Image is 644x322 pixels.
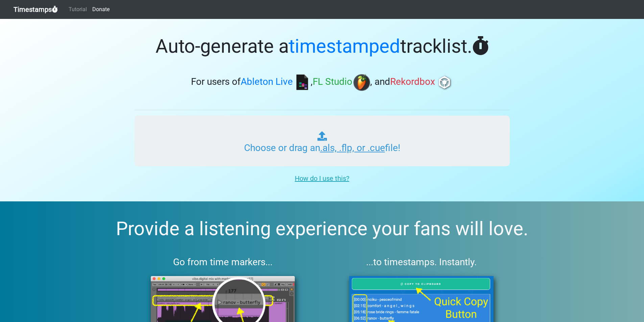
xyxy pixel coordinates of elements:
a: Timestamps [14,3,58,16]
span: FL Studio [313,76,352,88]
img: fl.png [353,74,370,91]
a: Donate [90,3,112,16]
span: Ableton Live [241,76,293,88]
span: Rekordbox [390,76,435,88]
h3: Go from time markers... [135,256,311,268]
span: timestamped [289,35,400,57]
img: ableton.png [294,74,311,91]
h3: For users of , , and [135,74,510,91]
img: rb.png [436,74,453,91]
h2: Provide a listening experience your fans will love. [16,218,628,240]
a: Tutorial [66,3,90,16]
h1: Auto-generate a tracklist. [135,35,510,58]
u: How do I use this? [295,174,349,182]
h3: ...to timestamps. Instantly. [333,256,510,268]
